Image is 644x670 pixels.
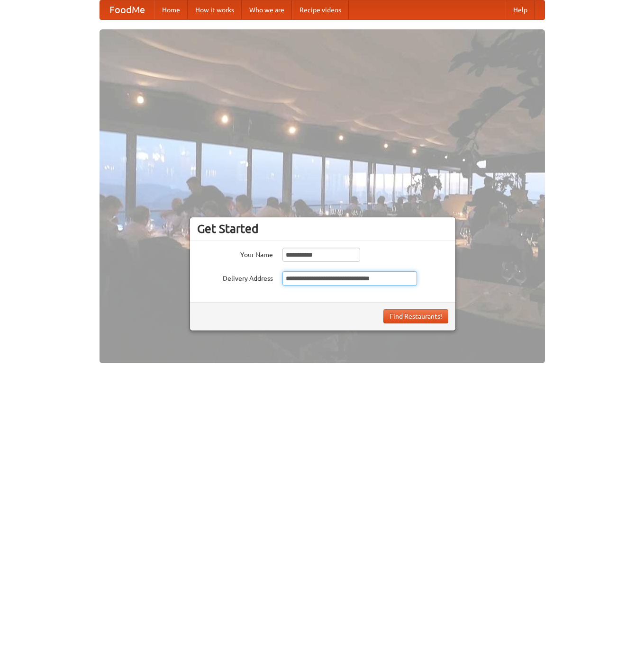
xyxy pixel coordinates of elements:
label: Your Name [197,248,273,259]
a: Who we are [242,0,292,19]
a: How it works [188,0,242,19]
button: Find Restaurants! [383,309,448,323]
a: Home [154,0,188,19]
label: Delivery Address [197,271,273,283]
a: Recipe videos [292,0,349,19]
a: FoodMe [100,0,154,19]
a: Help [506,0,535,19]
h3: Get Started [197,222,448,236]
